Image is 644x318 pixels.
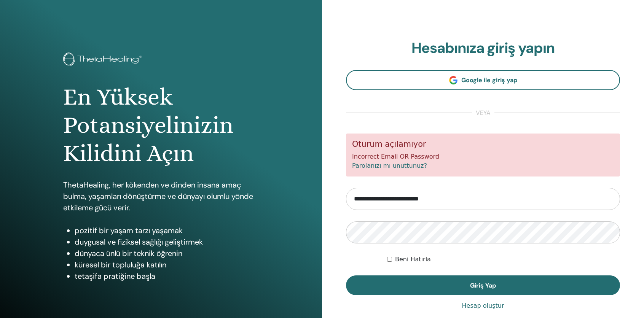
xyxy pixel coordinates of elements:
a: Parolanızı mı unuttunuz? [352,162,427,169]
span: veya [472,108,494,118]
li: pozitif bir yaşam tarzı yaşamak [75,225,259,236]
li: tetaşifa pratiğine başla [75,270,259,282]
p: ThetaHealing, her kökenden ve dinden insana amaç bulma, yaşamları dönüştürme ve dünyayı olumlu yö... [63,179,259,213]
h5: Oturum açılamıyor [352,140,614,149]
label: Beni Hatırla [395,255,431,264]
li: dünyaca ünlü bir teknik öğrenin [75,248,259,259]
h1: En Yüksek Potansiyelinizin Kilidini Açın [63,83,259,168]
li: küresel bir topluluğa katılın [75,259,259,270]
div: Incorrect Email OR Password [346,134,620,176]
li: duygusal ve fiziksel sağlığı geliştirmek [75,236,259,248]
span: Google ile giriş yap [461,76,517,84]
span: Giriş Yap [470,281,496,289]
h2: Hesabınıza giriş yapın [346,40,620,57]
a: Google ile giriş yap [346,70,620,90]
a: Hesap oluştur [462,301,504,310]
div: Keep me authenticated indefinitely or until I manually logout [387,255,620,264]
button: Giriş Yap [346,275,620,295]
